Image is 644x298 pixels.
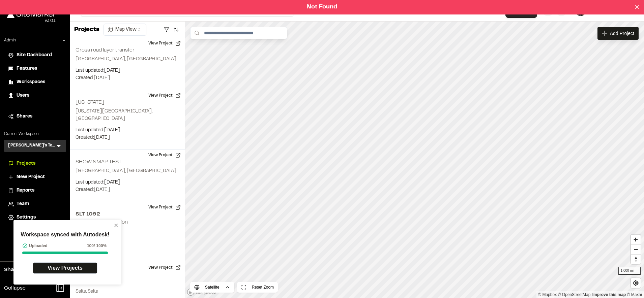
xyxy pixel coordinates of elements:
[17,214,36,221] span: Settings
[8,142,55,149] h3: [PERSON_NAME]'s Test
[76,270,179,278] h2: Salta
[631,278,641,288] button: Find my location
[17,187,34,194] span: Reports
[8,65,62,72] a: Features
[618,267,641,275] div: 1,000 mi
[8,214,62,221] a: Settings
[17,160,35,167] span: Projects
[76,108,179,123] p: [US_STATE][GEOGRAPHIC_DATA], [GEOGRAPHIC_DATA]
[4,131,66,137] p: Current Workspace
[87,243,95,249] span: 100 /
[8,187,62,194] a: Reports
[187,288,216,296] a: Mapbox logo
[190,282,234,293] button: Satellite
[17,78,45,86] span: Workspaces
[114,223,119,228] button: close
[4,284,26,292] span: Collapse
[631,235,641,244] button: Zoom in
[21,231,109,239] p: Workspace synced with Autodesk!
[631,254,641,264] button: Reset bearing to north
[76,160,121,164] h2: SHOW NMAP TEST
[76,100,104,105] h2: [US_STATE]
[237,282,278,293] button: Reset Zoom
[74,25,99,34] p: Projects
[33,262,97,274] a: View Projects
[631,244,641,254] button: Zoom out
[22,243,48,249] div: Uploaded
[4,266,49,274] span: Share Workspace
[610,30,634,37] span: Add Project
[96,243,107,249] span: 100%
[7,18,56,24] div: Oh geez...please don't...
[76,239,179,246] p: Last updated: [DATE]
[17,113,32,120] span: Shares
[144,262,185,273] button: View Project
[627,292,642,297] a: Maxar
[631,245,641,254] span: Zoom out
[76,288,179,295] p: Salta, Salta
[76,228,179,235] p: Salta, Salta
[76,179,179,186] p: Last updated: [DATE]
[76,246,179,254] p: Created: [DATE]
[76,210,179,218] h2: SLT 1092
[8,200,62,208] a: Team
[76,56,179,63] p: [GEOGRAPHIC_DATA], [GEOGRAPHIC_DATA]
[76,134,179,141] p: Created: [DATE]
[8,78,62,86] a: Workspaces
[4,37,16,43] p: Admin
[17,52,52,59] span: Site Dashboard
[185,22,644,298] canvas: Map
[8,113,62,120] a: Shares
[17,65,37,72] span: Features
[76,186,179,194] p: Created: [DATE]
[144,150,185,161] button: View Project
[76,67,179,74] p: Last updated: [DATE]
[76,167,179,175] p: [GEOGRAPHIC_DATA], [GEOGRAPHIC_DATA]
[76,74,179,82] p: Created: [DATE]
[558,292,591,297] a: OpenStreetMap
[8,173,62,181] a: New Project
[17,92,29,99] span: Users
[8,52,62,59] a: Site Dashboard
[592,292,626,297] a: Map feedback
[144,202,185,213] button: View Project
[538,292,557,297] a: Mapbox
[8,160,62,167] a: Projects
[17,200,29,208] span: Team
[144,38,185,49] button: View Project
[144,90,185,101] button: View Project
[8,92,62,99] a: Users
[76,48,135,53] h2: Cross road layer transfer
[17,173,45,181] span: New Project
[76,127,179,134] p: Last updated: [DATE]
